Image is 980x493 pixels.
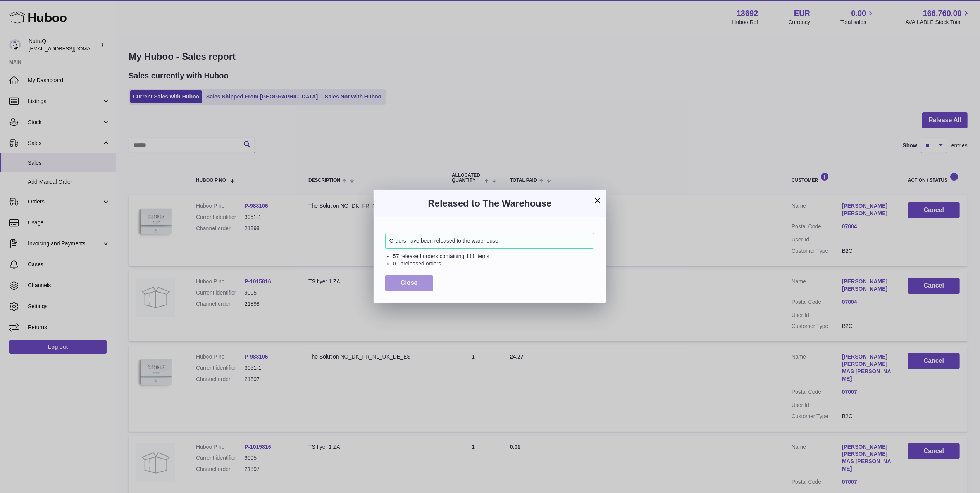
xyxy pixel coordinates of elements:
[385,197,594,210] h3: Released to The Warehouse
[401,279,418,286] span: Close
[385,233,594,249] div: Orders have been released to the warehouse.
[393,253,594,260] li: 57 released orders containing 111 items
[385,275,433,291] button: Close
[393,260,594,267] li: 0 unreleased orders
[593,196,602,205] button: ×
